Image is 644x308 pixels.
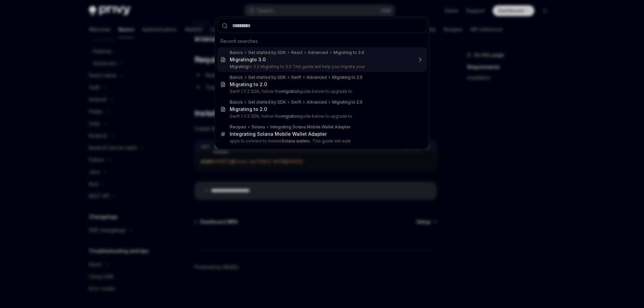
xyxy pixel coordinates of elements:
div: Migrating to 2.0 [230,106,267,112]
div: Migrating to 2.0 [332,75,363,80]
b: Migrating [230,64,248,69]
div: Get started by SDK [248,75,286,80]
div: to 3.0 [230,57,266,63]
div: Swift [291,100,301,105]
div: Advanced [308,50,328,55]
b: migration [281,89,300,94]
div: Advanced [307,75,327,80]
p: to 3.0 Migrating to 3.0 This guide will help you migrate your [230,64,413,69]
div: Get started by SDK [248,100,286,105]
div: Integrating Solana Mobile Wallet Adapter [230,131,327,137]
div: Migrating to 2.0 [230,81,267,87]
div: Advanced [307,100,327,105]
div: Solana [252,124,265,130]
p: Swift 1.Y.Z SDK, follow the guide below to upgrade to [230,114,413,119]
div: Recipes [230,124,246,130]
div: React [291,50,303,55]
div: Basics [230,50,243,55]
b: migration [281,114,300,119]
div: Swift [291,75,301,80]
div: Migrating to 3.0 [333,50,364,55]
div: Basics [230,100,243,105]
b: Solana wallet [282,138,308,143]
p: apps to connect to mobile s. This guide will walk [230,138,413,144]
span: Recent searches [220,38,258,45]
div: Migrating to 2.0 [332,100,363,105]
div: Basics [230,75,243,80]
div: Integrating Solana Mobile Wallet Adapter [270,124,351,130]
b: Migrating [230,57,252,62]
p: Swift 1.Y.Z SDK, follow the guide below to upgrade to [230,89,413,94]
div: Get started by SDK [248,50,286,55]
